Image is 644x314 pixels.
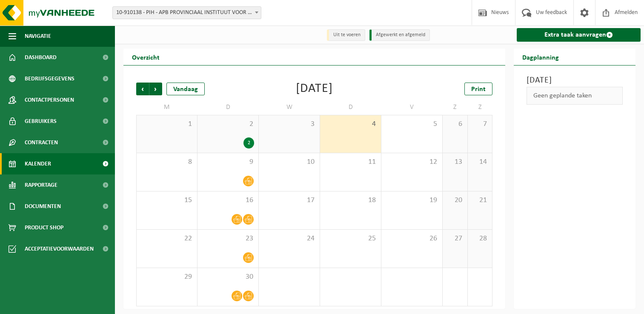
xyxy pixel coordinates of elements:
[25,174,57,196] span: Rapportage
[113,7,261,19] span: 10-910138 - PIH - APB PROVINCIAAL INSTITUUT VOOR HYGIENE - ANTWERPEN
[320,100,381,115] td: D
[25,132,58,153] span: Contracten
[296,83,333,95] div: [DATE]
[141,157,193,167] span: 8
[527,74,623,87] h3: [DATE]
[202,234,254,243] span: 23
[202,157,254,167] span: 9
[25,196,61,217] span: Documenten
[141,234,193,243] span: 22
[25,26,51,47] span: Navigatie
[443,100,468,115] td: Z
[386,196,438,205] span: 19
[369,29,430,41] li: Afgewerkt en afgemeld
[259,100,320,115] td: W
[514,49,567,65] h2: Dagplanning
[25,238,94,260] span: Acceptatievoorwaarden
[468,100,493,115] td: Z
[386,120,438,129] span: 5
[141,272,193,282] span: 29
[25,153,51,174] span: Kalender
[25,217,63,238] span: Product Shop
[517,28,641,42] a: Extra taak aanvragen
[136,100,197,115] td: M
[324,196,377,205] span: 18
[263,196,315,205] span: 17
[386,234,438,243] span: 26
[243,137,254,148] div: 2
[472,196,488,205] span: 21
[472,120,488,129] span: 7
[447,157,463,167] span: 13
[471,86,486,93] span: Print
[263,120,315,129] span: 3
[472,157,488,167] span: 14
[324,120,377,129] span: 4
[202,272,254,282] span: 30
[447,234,463,243] span: 27
[202,120,254,129] span: 2
[464,83,492,95] a: Print
[25,111,57,132] span: Gebruikers
[141,120,193,129] span: 1
[263,234,315,243] span: 24
[123,49,168,65] h2: Overzicht
[25,89,74,111] span: Contactpersonen
[472,234,488,243] span: 28
[149,83,162,95] span: Volgende
[527,87,623,105] div: Geen geplande taken
[324,234,377,243] span: 25
[386,157,438,167] span: 12
[112,6,261,19] span: 10-910138 - PIH - APB PROVINCIAAL INSTITUUT VOOR HYGIENE - ANTWERPEN
[447,120,463,129] span: 6
[141,196,193,205] span: 15
[166,83,205,95] div: Vandaag
[447,196,463,205] span: 20
[324,157,377,167] span: 11
[25,47,57,68] span: Dashboard
[136,83,149,95] span: Vorige
[263,157,315,167] span: 10
[197,100,259,115] td: D
[327,29,365,41] li: Uit te voeren
[202,196,254,205] span: 16
[25,68,74,89] span: Bedrijfsgegevens
[381,100,443,115] td: V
